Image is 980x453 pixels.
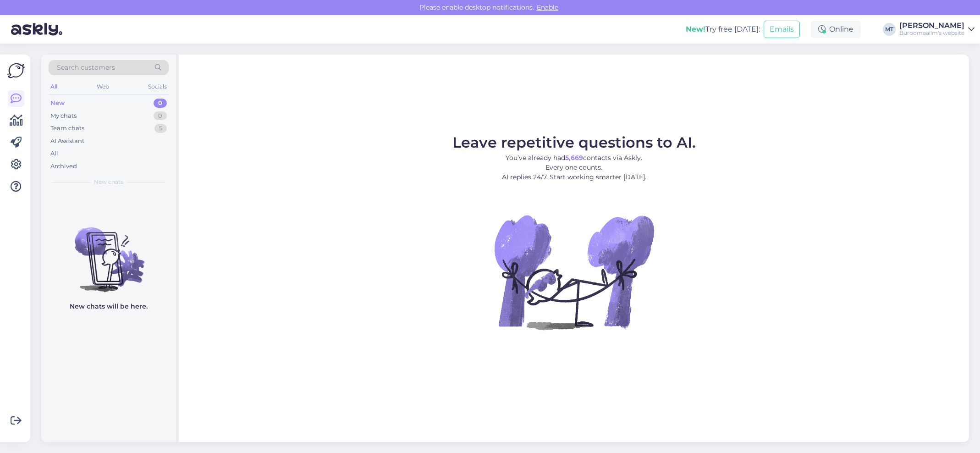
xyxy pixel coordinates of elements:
[50,99,65,108] div: New
[686,25,705,33] b: New!
[899,22,974,37] a: [PERSON_NAME]Büroomaailm's website
[811,21,861,38] div: Online
[452,153,696,182] p: You’ve already had contacts via Askly. Every one counts. AI replies 24/7. Start working smarter [...
[491,189,656,354] img: No Chat active
[7,62,25,79] img: Askly Logo
[764,21,800,38] button: Emails
[534,3,561,11] span: Enable
[883,23,896,36] div: MT
[70,302,148,311] p: New chats will be here.
[49,81,59,93] div: All
[50,124,84,133] div: Team chats
[899,22,964,29] div: [PERSON_NAME]
[565,154,583,162] b: 5,669
[154,111,167,121] div: 0
[899,29,964,37] div: Büroomaailm's website
[686,24,760,35] div: Try free [DATE]:
[154,99,167,108] div: 0
[41,211,176,293] img: No chats
[94,178,123,186] span: New chats
[154,124,167,133] div: 5
[95,81,111,93] div: Web
[50,162,77,171] div: Archived
[57,63,115,72] span: Search customers
[50,111,77,121] div: My chats
[452,133,696,151] span: Leave repetitive questions to AI.
[50,149,58,158] div: All
[50,137,84,146] div: AI Assistant
[146,81,169,93] div: Socials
